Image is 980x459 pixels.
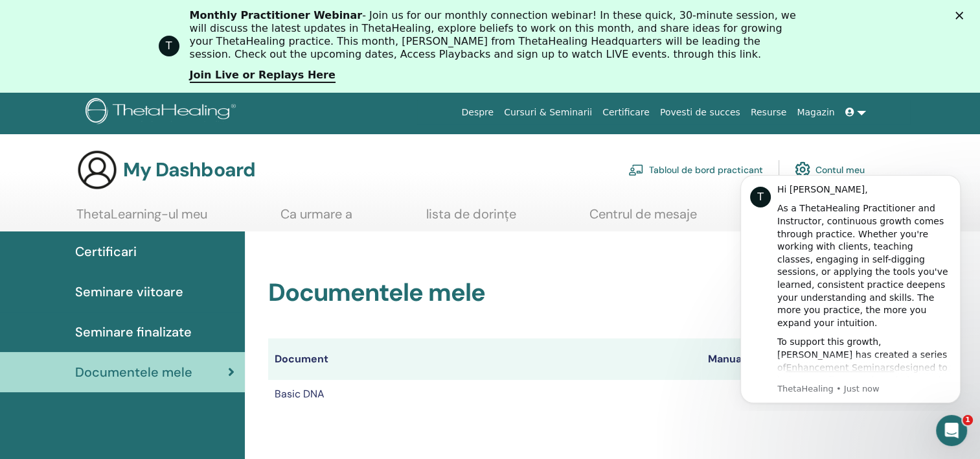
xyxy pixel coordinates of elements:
[56,220,230,231] p: Message from ThetaHealing, sent Just now
[268,278,887,308] h2: Documentele mele
[75,362,192,382] span: Documentele mele
[123,158,255,182] h3: My Dashboard
[589,206,697,231] a: Centrul de mesaje
[76,206,207,231] a: ThetaLearning-ul meu
[795,155,865,183] a: Contul meu
[746,100,792,124] a: Resurse
[701,338,784,380] th: Manuale
[190,69,336,83] a: Join Live or Replays Here
[268,338,701,380] th: Document
[456,100,499,124] a: Despre
[955,12,968,19] div: Close
[655,100,746,124] a: Povesti de succes
[499,100,597,124] a: Cursuri & Seminarii
[76,149,118,191] img: generic-user-icon.jpg
[75,322,192,342] span: Seminare finalizate
[75,282,183,301] span: Seminare viitoare
[792,100,839,124] a: Magazin
[268,380,701,408] td: Basic DNA
[597,100,655,124] a: Certificare
[75,242,137,261] span: Certificari
[628,155,763,183] a: Tabloul de bord practicant
[65,199,174,209] a: Enhancement Seminars
[426,206,516,231] a: lista de dorințe
[159,36,179,56] div: Profile image for ThetaHealing
[936,415,967,446] iframe: Intercom live chat
[190,9,363,21] b: Monthly Practitioner Webinar
[85,98,240,127] img: logo.png
[190,9,801,61] div: - Join us for our monthly connection webinar! In these quick, 30-minute session, we will discuss ...
[963,415,973,425] span: 1
[280,206,352,231] a: Ca urmare a
[795,158,810,180] img: cog.svg
[628,164,644,176] img: chalkboard-teacher.svg
[56,172,230,312] div: To support this growth, [PERSON_NAME] has created a series of designed to help you refine your kn...
[721,163,980,411] iframe: Intercom notifications message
